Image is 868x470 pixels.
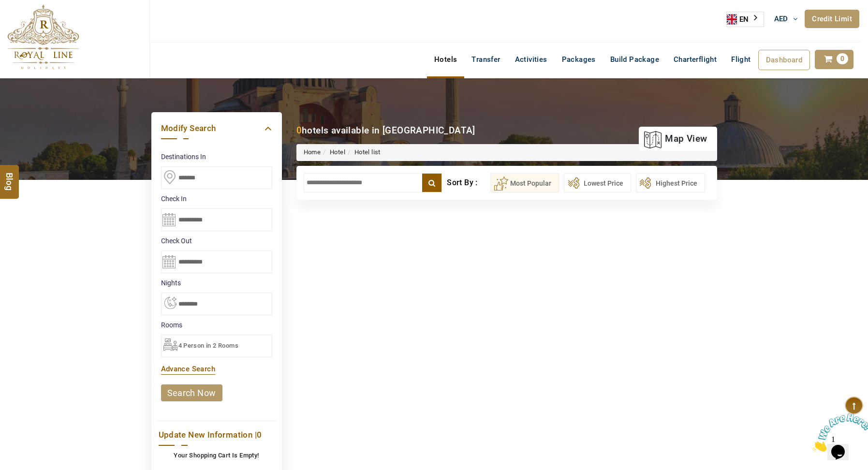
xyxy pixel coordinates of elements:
span: 1 [4,4,8,12]
img: The Royal Line Holidays [7,4,79,70]
a: map view [644,128,707,149]
label: Check Out [161,236,272,246]
div: hotels available in [GEOGRAPHIC_DATA] [296,124,475,137]
a: search now [161,384,222,401]
label: Check In [161,194,272,204]
div: Sort By : [447,173,490,192]
a: Advance Search [161,365,216,373]
a: Packages [555,50,603,69]
span: 0 [837,53,848,64]
button: Lowest Price [564,173,631,192]
a: Hotels [427,50,464,69]
button: Most Popular [490,173,559,192]
a: Modify Search [161,122,272,135]
label: nights [161,278,272,288]
a: Home [304,148,321,156]
a: Build Package [603,50,666,69]
a: EN [727,12,764,27]
span: Charterflight [674,55,717,64]
img: Chat attention grabber [4,4,64,42]
label: Destinations In [161,152,272,162]
aside: Language selected: English [726,12,764,27]
span: 0 [257,430,262,440]
li: Hotel list [345,148,381,157]
a: 0 [815,50,853,69]
span: Blog [3,173,16,181]
button: Highest Price [636,173,705,192]
span: Flight [731,55,750,64]
label: Rooms [161,320,272,330]
a: Update New Information |0 [159,428,275,441]
a: Transfer [464,50,507,69]
span: 4 Person in 2 Rooms [178,342,239,349]
a: Activities [508,50,555,69]
a: Credit Limit [805,10,859,28]
span: Dashboard [766,56,803,64]
a: Flight [724,50,758,69]
a: Hotel [330,148,345,156]
a: Charterflight [666,50,724,69]
div: Language [726,12,764,27]
iframe: chat widget [808,410,868,455]
span: AED [774,15,788,23]
b: 0 [296,125,302,136]
b: Your Shopping Cart Is Empty! [174,452,259,459]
